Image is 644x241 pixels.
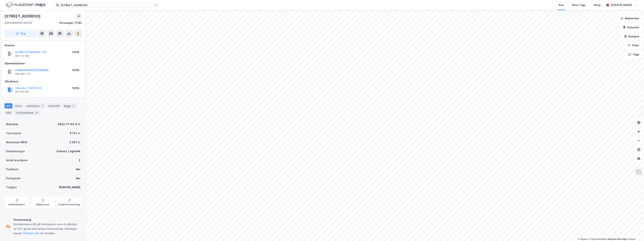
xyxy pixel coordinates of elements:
input: Søk på adresse, matrikkel, gårdeiere, leietakere eller personer [59,2,155,8]
div: 10 [35,111,38,114]
div: 100% [72,86,79,90]
div: Tomteareal [6,131,21,136]
div: Bolig [594,3,600,7]
div: Grunnforurensning [58,203,80,206]
div: Miljøstatus [36,203,49,206]
div: Antall leietakere [6,158,28,163]
div: Eiere [14,103,23,108]
div: Kart [559,3,564,7]
button: Tags [625,51,642,58]
div: Transaksjoner [14,110,40,115]
div: Mine Tags [572,3,586,7]
button: Tag [5,30,37,37]
div: Matrikkel [6,122,18,127]
button: Analyse [621,33,642,40]
img: Z [635,169,642,176]
div: 5622-17-42-0-0 [58,122,80,127]
div: Eiendomstype [6,149,25,154]
div: Tinglyst [6,185,17,190]
div: Leietakere [25,103,46,108]
div: 2 087 ㎡ [69,140,80,145]
div: Forurensning [14,218,80,222]
div: 8 727 ㎡ [70,131,80,136]
div: [GEOGRAPHIC_DATA] [5,21,32,25]
div: [STREET_ADDRESS] [5,13,41,19]
div: Festere [5,43,82,48]
div: Kontrollprogram for chat [625,223,644,241]
a: Mapbox [578,238,588,240]
div: 2 [40,104,44,108]
div: Bygg [63,103,77,108]
div: 897 712 962 [15,54,29,57]
div: Info [5,103,12,108]
div: Nei [76,176,80,181]
div: 927 810 697 [15,90,30,93]
div: Bruksareal (BRA) [6,140,28,145]
div: Industri, Logistikk [57,149,80,154]
div: ESG [5,110,13,115]
div: 989 480 731 [15,72,30,75]
iframe: Chat Widget [625,223,644,241]
div: Porsanger, 17/42 [59,21,82,25]
button: Filter [624,42,642,49]
div: 2 [71,104,75,108]
div: 100% [72,68,79,72]
a: Improve this map [608,238,626,240]
div: Hjemmelshaver [5,61,82,66]
a: OpenStreetMap [589,238,607,240]
button: Datasett [620,24,642,31]
div: 2 [79,158,80,163]
div: Datasett [47,103,61,108]
div: Eiendommen står på tomtegrunn som er påvirket av luft, grunn eller annen forurensning. Vennligst ... [14,222,80,236]
div: Gårdeiere [5,79,82,84]
img: logo.f888ab2527a4732fd821a326f86c7f29.svg [6,2,45,8]
button: Bokmerker [617,15,642,22]
div: [PERSON_NAME] [611,3,632,7]
div: Nei [76,167,80,172]
div: Festegrunn [6,176,21,181]
div: 100% [72,50,79,54]
div: Punktleie [6,167,18,172]
div: Kommunekart [9,203,25,206]
div: [PERSON_NAME] [59,185,80,190]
